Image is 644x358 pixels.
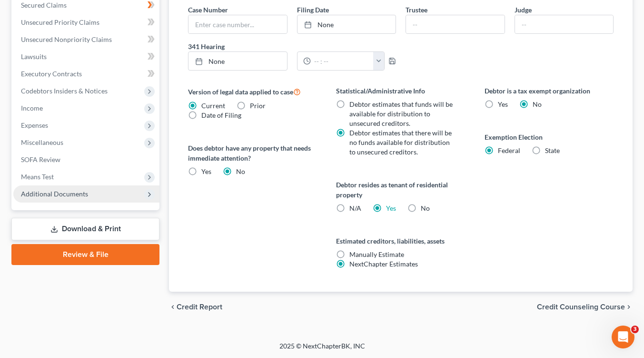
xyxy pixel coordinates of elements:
[13,65,159,82] a: Executory Contracts
[625,303,633,311] i: chevron_right
[188,52,287,70] a: None
[336,180,465,200] label: Debtor resides as tenant of residential property
[21,52,47,61] span: Lawsuits
[336,236,465,246] label: Estimated creditors, liabilities, assets
[515,5,532,15] label: Judge
[311,52,374,70] input: -- : --
[349,204,361,212] span: N/A
[349,129,452,156] span: Debtor estimates that there will be no funds available for distribution to unsecured creditors.
[336,86,465,96] label: Statistical/Administrative Info
[349,100,453,127] span: Debtor estimates that funds will be available for distribution to unsecured creditors.
[485,86,614,96] label: Debtor is a tax exempt organization
[188,86,317,97] label: Version of legal data applied to case
[201,102,225,110] span: Current
[188,15,287,33] input: Enter case number...
[21,104,43,112] span: Income
[13,151,159,168] a: SOFA Review
[13,48,159,65] a: Lawsuits
[297,15,396,33] a: None
[421,204,430,212] span: No
[406,15,504,33] input: --
[485,132,614,142] label: Exemption Election
[545,146,560,154] span: State
[169,303,222,311] button: chevron_left Credit Report
[631,326,639,333] span: 3
[297,5,329,15] label: Filing Date
[188,5,228,15] label: Case Number
[349,250,404,258] span: Manually Estimate
[21,138,63,146] span: Miscellaneous
[537,303,633,311] button: Credit Counseling Course chevron_right
[201,111,241,119] span: Date of Filing
[250,102,266,110] span: Prior
[498,100,508,108] span: Yes
[21,155,60,164] span: SOFA Review
[177,303,222,311] span: Credit Report
[188,143,317,163] label: Does debtor have any property that needs immediate attention?
[11,244,159,265] a: Review & File
[21,87,108,95] span: Codebtors Insiders & Notices
[13,14,159,31] a: Unsecured Priority Claims
[21,190,88,198] span: Additional Documents
[349,260,418,268] span: NextChapter Estimates
[533,100,542,108] span: No
[515,15,613,33] input: --
[612,326,634,348] iframe: Intercom live chat
[236,167,245,175] span: No
[21,121,48,129] span: Expenses
[21,1,67,9] span: Secured Claims
[21,18,99,26] span: Unsecured Priority Claims
[21,70,82,78] span: Executory Contracts
[13,31,159,48] a: Unsecured Nonpriority Claims
[21,35,112,43] span: Unsecured Nonpriority Claims
[11,218,159,240] a: Download & Print
[21,173,54,181] span: Means Test
[201,167,211,175] span: Yes
[386,204,396,212] a: Yes
[537,303,625,311] span: Credit Counseling Course
[183,41,401,51] label: 341 Hearing
[169,303,177,311] i: chevron_left
[406,5,427,15] label: Trustee
[498,146,520,154] span: Federal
